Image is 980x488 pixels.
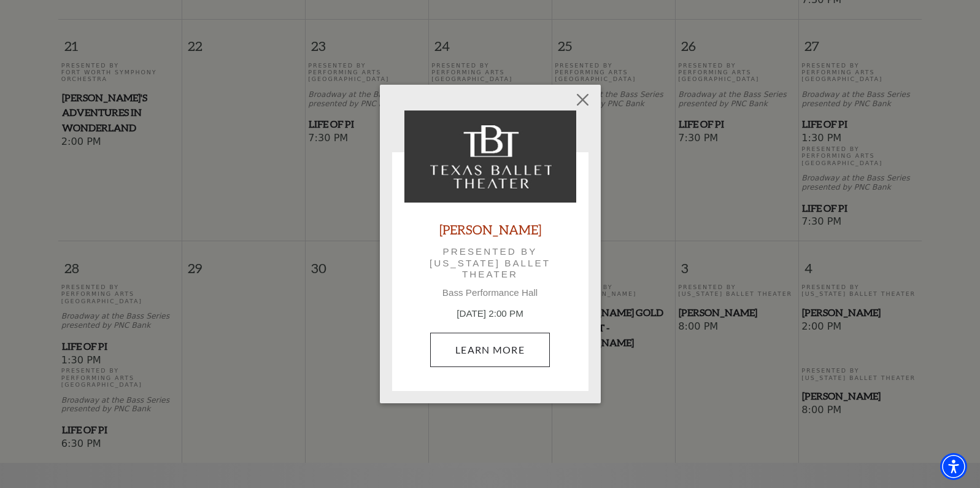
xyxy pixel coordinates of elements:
[430,333,550,367] a: October 4, 2:00 PM Learn More
[439,221,541,238] a: [PERSON_NAME]
[404,307,576,321] p: [DATE] 2:00 PM
[404,287,576,298] p: Bass Performance Hall
[404,110,576,203] img: Peter Pan
[940,453,967,480] div: Accessibility Menu
[422,246,559,280] p: Presented by [US_STATE] Ballet Theater
[571,88,594,111] button: Close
